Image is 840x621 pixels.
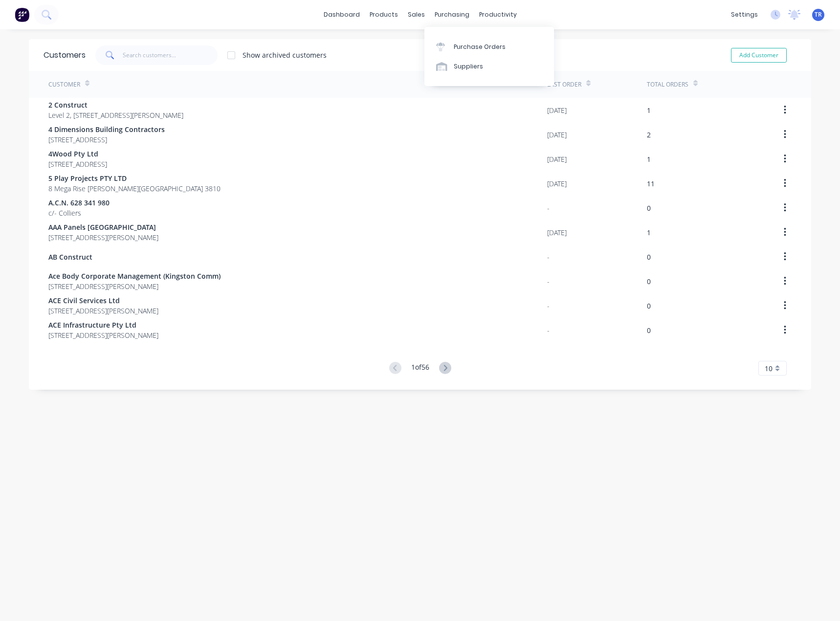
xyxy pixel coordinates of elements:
span: TR [815,10,822,19]
div: 0 [647,325,651,335]
div: 1 [647,227,651,238]
span: [STREET_ADDRESS][PERSON_NAME] [48,330,158,340]
div: Show archived customers [243,50,327,60]
div: Purchase Orders [454,43,506,51]
div: - [547,325,550,335]
span: ACE Civil Services Ltd [48,295,158,306]
div: products [365,7,403,22]
a: Suppliers [424,57,554,76]
span: [STREET_ADDRESS][PERSON_NAME] [48,306,158,316]
div: 0 [647,301,651,311]
div: settings [726,7,763,22]
span: 8 Mega Rise [PERSON_NAME][GEOGRAPHIC_DATA] 3810 [48,183,221,194]
div: 1 [647,154,651,164]
span: 2 Construct [48,100,183,110]
span: AAA Panels [GEOGRAPHIC_DATA] [48,222,158,232]
div: 11 [647,178,655,189]
input: Search customers... [123,45,218,65]
div: productivity [474,7,522,22]
span: [STREET_ADDRESS] [48,134,165,145]
span: 10 [765,363,773,374]
button: Add Customer [731,48,787,63]
span: [STREET_ADDRESS][PERSON_NAME] [48,232,158,243]
div: Total Orders [647,80,688,89]
div: - [547,276,550,287]
span: 4Wood Pty Ltd [48,149,107,159]
span: ACE Infrastructure Pty Ltd [48,320,158,330]
span: A.C.N. 628 341 980 [48,198,110,208]
span: Level 2, [STREET_ADDRESS][PERSON_NAME] [48,110,183,120]
span: [STREET_ADDRESS] [48,159,107,169]
div: 0 [647,252,651,262]
div: Last Order [547,80,581,89]
div: 0 [647,203,651,213]
div: Suppliers [454,62,483,71]
a: dashboard [319,7,365,22]
span: AB Construct [48,252,92,262]
div: purchasing [430,7,474,22]
span: c/- Colliers [48,208,110,218]
div: 1 of 56 [411,362,429,375]
span: [STREET_ADDRESS][PERSON_NAME] [48,281,221,291]
span: 4 Dimensions Building Contractors [48,124,165,134]
div: sales [403,7,430,22]
div: - [547,203,550,213]
div: - [547,252,550,262]
span: Ace Body Corporate Management (Kingston Comm) [48,271,221,281]
div: 1 [647,105,651,115]
div: [DATE] [547,154,567,164]
div: [DATE] [547,130,567,140]
div: [DATE] [547,178,567,189]
a: Purchase Orders [424,37,554,56]
div: - [547,301,550,311]
img: Factory [15,7,29,22]
div: Customers [44,49,86,61]
div: [DATE] [547,105,567,115]
div: 2 [647,130,651,140]
div: 0 [647,276,651,287]
div: Customer [48,80,80,89]
span: 5 Play Projects PTY LTD [48,173,221,183]
div: [DATE] [547,227,567,238]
